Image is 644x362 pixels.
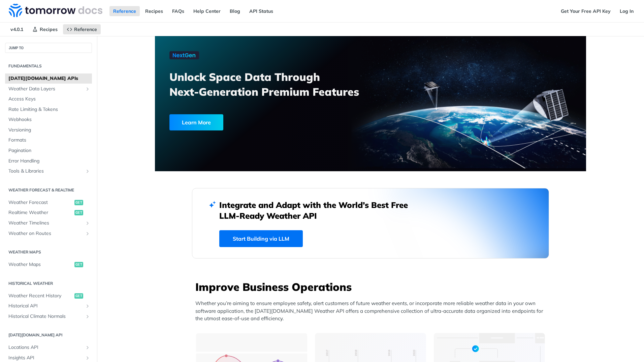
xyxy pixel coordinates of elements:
[85,314,90,319] button: Show subpages for Historical Climate Normals
[226,6,244,16] a: Blog
[5,156,92,166] a: Error Handling
[5,280,92,286] h2: Historical Weather
[5,311,92,322] a: Historical Climate NormalsShow subpages for Historical Climate Normals
[195,279,549,294] h3: Improve Business Operations
[74,262,83,267] span: get
[5,332,92,338] h2: [DATE][DOMAIN_NAME] API
[8,75,90,82] span: [DATE][DOMAIN_NAME] APIs
[74,26,97,32] span: Reference
[5,260,92,270] a: Weather Mapsget
[169,114,336,130] a: Learn More
[5,43,92,53] button: JUMP TO
[8,96,90,102] span: Access Keys
[63,24,101,34] a: Reference
[5,187,92,193] h2: Weather Forecast & realtime
[246,6,277,16] a: API Status
[8,230,83,237] span: Weather on Routes
[109,6,140,16] a: Reference
[5,73,92,84] a: [DATE][DOMAIN_NAME] APIs
[5,229,92,239] a: Weather on RoutesShow subpages for Weather on Routes
[8,199,73,206] span: Weather Forecast
[74,210,83,215] span: get
[5,291,92,301] a: Weather Recent Historyget
[8,293,73,299] span: Weather Recent History
[29,24,61,34] a: Recipes
[5,166,92,176] a: Tools & LibrariesShow subpages for Tools & Libraries
[85,169,90,174] button: Show subpages for Tools & Libraries
[8,220,83,227] span: Weather Timelines
[8,303,83,309] span: Historical API
[8,106,90,113] span: Rate Limiting & Tokens
[8,313,83,320] span: Historical Climate Normals
[5,94,92,104] a: Access Keys
[8,137,90,144] span: Formats
[616,6,637,16] a: Log In
[219,200,418,221] h2: Integrate and Adapt with the World’s Best Free LLM-Ready Weather API
[169,51,199,59] img: NextGen
[169,69,378,99] h3: Unlock Space Data Through Next-Generation Premium Features
[5,146,92,156] a: Pagination
[8,116,90,123] span: Webhooks
[8,355,83,361] span: Insights API
[74,200,83,205] span: get
[5,218,92,228] a: Weather TimelinesShow subpages for Weather Timelines
[5,84,92,94] a: Weather Data LayersShow subpages for Weather Data Layers
[195,300,549,323] p: Whether you’re aiming to ensure employee safety, alert customers of future weather events, or inc...
[8,127,90,133] span: Versioning
[5,249,92,255] h2: Weather Maps
[5,301,92,311] a: Historical APIShow subpages for Historical API
[74,293,83,299] span: get
[5,63,92,69] h2: Fundamentals
[85,86,90,92] button: Show subpages for Weather Data Layers
[85,345,90,350] button: Show subpages for Locations API
[5,115,92,125] a: Webhooks
[85,303,90,309] button: Show subpages for Historical API
[169,114,223,130] div: Learn More
[85,355,90,361] button: Show subpages for Insights API
[8,209,73,216] span: Realtime Weather
[5,198,92,208] a: Weather Forecastget
[557,6,614,16] a: Get Your Free API Key
[141,6,167,16] a: Recipes
[8,344,83,351] span: Locations API
[190,6,224,16] a: Help Center
[8,261,73,268] span: Weather Maps
[85,220,90,226] button: Show subpages for Weather Timelines
[8,86,83,92] span: Weather Data Layers
[5,125,92,135] a: Versioning
[5,135,92,145] a: Formats
[9,4,102,17] img: Tomorrow.io Weather API Docs
[5,342,92,353] a: Locations APIShow subpages for Locations API
[168,6,188,16] a: FAQs
[40,26,58,32] span: Recipes
[219,230,303,247] a: Start Building via LLM
[8,158,90,164] span: Error Handling
[5,104,92,115] a: Rate Limiting & Tokens
[8,168,83,175] span: Tools & Libraries
[85,231,90,236] button: Show subpages for Weather on Routes
[5,208,92,218] a: Realtime Weatherget
[7,24,27,34] span: v4.0.1
[8,147,90,154] span: Pagination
